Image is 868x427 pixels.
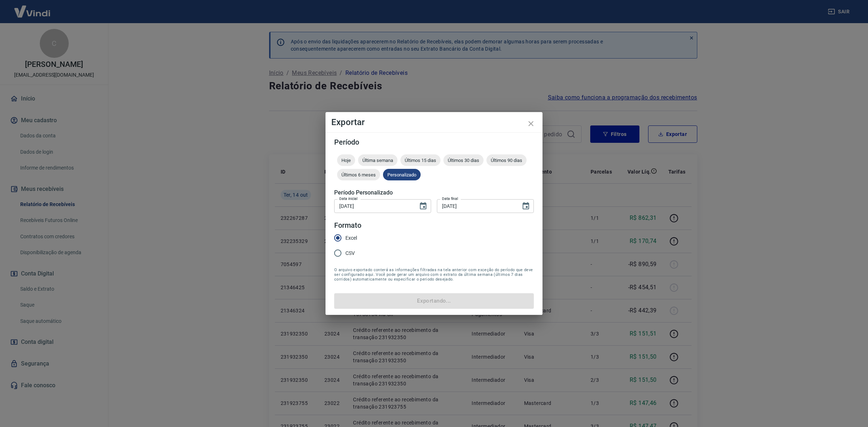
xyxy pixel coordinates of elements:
[486,158,527,163] span: Últimos 90 dias
[334,199,413,213] input: DD/MM/YYYY
[400,158,441,163] span: Últimos 15 dias
[334,268,534,282] span: O arquivo exportado conterá as informações filtradas na tela anterior com exceção do período que ...
[345,234,357,242] span: Excel
[337,158,355,163] span: Hoje
[443,154,484,166] div: Últimos 30 dias
[519,199,533,213] button: Choose date, selected date is 14 de out de 2025
[331,118,537,127] h4: Exportar
[443,158,484,163] span: Últimos 30 dias
[383,172,421,178] span: Personalizado
[339,196,358,201] label: Data inicial
[416,199,430,213] button: Choose date, selected date is 1 de out de 2025
[337,172,380,178] span: Últimos 6 meses
[334,220,361,231] legend: Formato
[400,154,441,166] div: Últimos 15 dias
[486,154,527,166] div: Últimos 90 dias
[383,169,421,180] div: Personalizado
[337,154,355,166] div: Hoje
[334,189,534,196] h5: Período Personalizado
[522,115,540,132] button: close
[345,249,355,257] span: CSV
[334,138,534,146] h5: Período
[358,154,397,166] div: Última semana
[337,169,380,180] div: Últimos 6 meses
[358,158,397,163] span: Última semana
[442,196,458,201] label: Data final
[437,199,516,213] input: DD/MM/YYYY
